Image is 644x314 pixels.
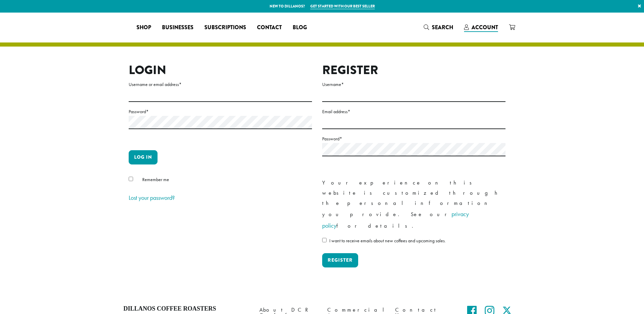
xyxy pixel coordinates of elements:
[472,23,498,31] span: Account
[310,3,375,9] a: Get started with our best seller
[418,22,459,33] a: Search
[322,107,505,116] label: Email address
[322,178,505,231] p: Your experience on this website is customized through the personal information you provide. See o...
[322,253,358,267] button: Register
[124,305,249,313] h4: Dillanos Coffee Roasters
[257,23,282,32] span: Contact
[322,80,505,89] label: Username
[204,23,246,32] span: Subscriptions
[329,238,446,244] span: I want to receive emails about new coffees and upcoming sales.
[129,150,158,164] button: Log in
[129,63,312,77] h2: Login
[142,176,169,182] span: Remember me
[129,107,312,116] label: Password
[131,22,157,33] a: Shop
[293,23,307,32] span: Blog
[162,23,194,32] span: Businesses
[129,194,175,202] a: Lost your password?
[129,80,312,89] label: Username or email address
[322,210,469,229] a: privacy policy
[432,23,453,31] span: Search
[136,23,151,32] span: Shop
[322,238,327,242] input: I want to receive emails about new coffees and upcoming sales.
[322,135,505,143] label: Password
[322,63,505,77] h2: Register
